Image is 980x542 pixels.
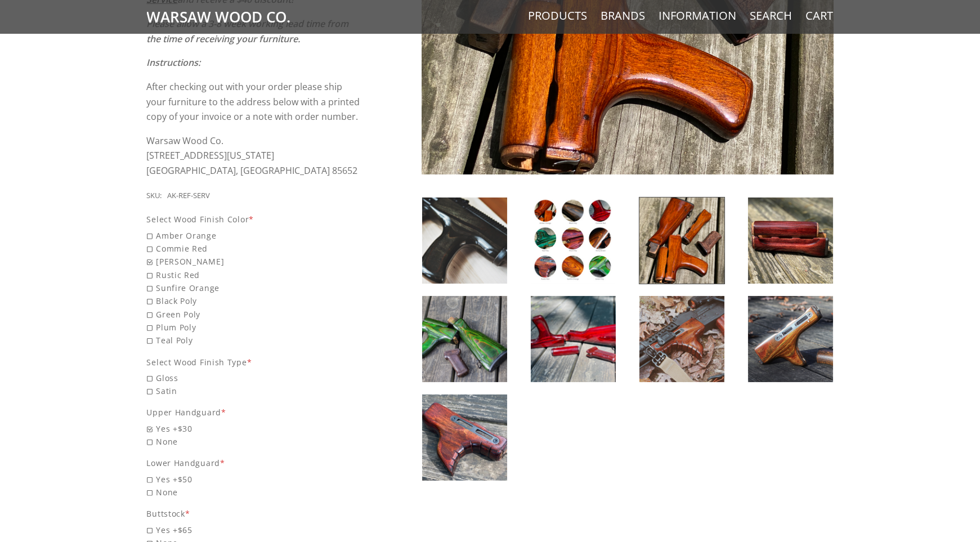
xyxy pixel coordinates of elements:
[147,486,363,499] span: None
[147,294,363,307] span: Black Poly
[147,213,363,226] div: Select Wood Finish Color
[168,190,211,202] div: AK-REF-SERV
[147,190,162,202] div: SKU:
[422,198,507,284] img: AK Wood Refinishing Service
[750,8,793,23] a: Search
[659,8,737,23] a: Information
[147,281,363,294] span: Sunfire Orange
[147,308,363,321] span: Green Poly
[147,149,275,162] span: [STREET_ADDRESS][US_STATE]
[147,356,363,369] div: Select Wood Finish Type
[147,406,363,419] div: Upper Handguard
[748,198,833,284] img: AK Wood Refinishing Service
[147,135,224,147] span: Warsaw Wood Co.
[147,384,363,397] span: Satin
[147,371,363,384] span: Gloss
[601,8,646,23] a: Brands
[531,296,616,382] img: AK Wood Refinishing Service
[147,334,363,347] span: Teal Poly
[147,473,363,486] span: Yes +$50
[422,395,507,481] img: AK Wood Refinishing Service
[422,296,507,382] img: AK Wood Refinishing Service
[147,255,363,268] span: [PERSON_NAME]
[147,523,363,536] span: Yes +$65
[147,229,363,242] span: Amber Orange
[806,8,834,23] a: Cart
[147,456,363,469] div: Lower Handguard
[147,507,363,520] div: Buttstock
[639,296,724,382] img: AK Wood Refinishing Service
[147,422,363,435] span: Yes +$30
[147,435,363,448] span: None
[748,296,833,382] img: AK Wood Refinishing Service
[639,198,724,284] img: AK Wood Refinishing Service
[147,164,358,177] span: [GEOGRAPHIC_DATA], [GEOGRAPHIC_DATA] 85652
[147,268,363,281] span: Rustic Red
[531,198,616,284] img: AK Wood Refinishing Service
[147,321,363,334] span: Plum Poly
[529,8,588,23] a: Products
[147,79,363,124] p: After checking out with your order please ship your furniture to the address below with a printed...
[147,17,349,45] em: Please allow a 3-8 week working lead time from the time of receiving your furniture.
[147,242,363,255] span: Commie Red
[147,56,201,69] em: Instructions:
